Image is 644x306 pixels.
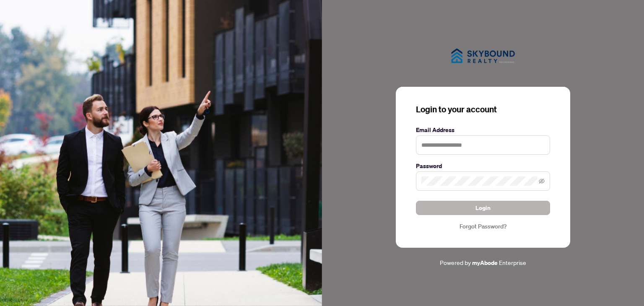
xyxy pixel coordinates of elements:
[416,161,550,171] label: Password
[416,125,550,135] label: Email Address
[472,258,498,267] a: myAbode
[416,104,550,115] h3: Login to your account
[441,39,525,73] img: ma-logo
[475,201,491,215] span: Login
[499,259,526,266] span: Enterprise
[539,178,545,184] span: eye-invisible
[416,201,550,215] button: Login
[440,259,471,266] span: Powered by
[416,222,550,231] a: Forgot Password?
